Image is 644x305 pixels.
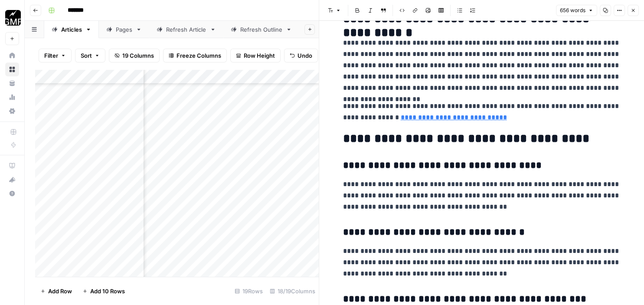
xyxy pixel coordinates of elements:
button: Add 10 Rows [77,284,130,298]
span: Add Row [48,287,72,295]
div: Refresh Article [166,25,206,34]
button: Filter [39,49,72,62]
div: What's new? [6,173,19,186]
button: What's new? [5,173,19,187]
img: Growth Marketing Pro Logo [5,10,21,26]
a: Articles [44,21,99,38]
button: Help + Support [5,187,19,200]
button: Sort [75,49,105,62]
a: Your Data [5,76,19,90]
a: Refresh Article [149,21,223,38]
a: Refresh Outline [223,21,299,38]
button: Row Height [230,49,281,62]
div: 19 Rows [231,284,266,298]
span: 19 Columns [122,51,154,60]
div: 18/19 Columns [266,284,319,298]
a: AirOps Academy [5,159,19,173]
a: Settings [5,104,19,118]
a: Pages [99,21,149,38]
div: Articles [61,25,82,34]
button: Freeze Columns [163,49,227,62]
span: Row Height [244,51,275,60]
div: Pages [116,25,132,34]
a: Home [5,49,19,62]
button: Undo [284,49,318,62]
span: Add 10 Rows [90,287,125,295]
span: Filter [44,51,58,60]
button: Workspace: Growth Marketing Pro [5,7,19,29]
a: Browse [5,62,19,76]
span: Sort [81,51,92,60]
div: Refresh Outline [240,25,282,34]
span: Undo [297,51,312,60]
button: Add Row [35,284,77,298]
span: Freeze Columns [177,51,221,60]
button: 19 Columns [109,49,160,62]
span: 656 words [560,7,585,14]
button: 656 words [556,5,597,16]
a: Usage [5,90,19,104]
